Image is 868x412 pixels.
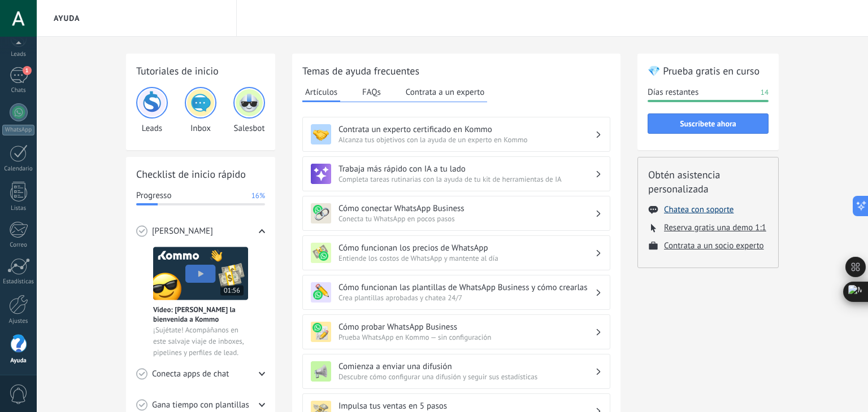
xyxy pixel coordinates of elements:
div: Ajustes [2,318,35,325]
span: 16% [251,190,265,201]
span: Crea plantillas aprobadas y chatea 24/7 [338,293,595,303]
span: 14 [761,87,769,98]
div: Correo [2,242,35,249]
span: ¡Sujétate! Acompáñanos en este salvaje viaje de inboxes, pipelines y perfiles de lead. [153,325,248,358]
h3: Comienza a enviar una difusión [338,361,595,372]
button: Suscríbete ahora [648,113,769,134]
h2: Tutoriales de inicio [136,64,265,78]
span: Entiende los costos de WhatsApp y mantente al día [338,253,595,263]
button: Chatea con soporte [664,204,734,215]
span: Completa tareas rutinarias con la ayuda de tu kit de herramientas de IA [338,174,595,184]
h3: Cómo funcionan las plantillas de WhatsApp Business y cómo crearlas [338,282,595,293]
span: 1 [23,66,32,75]
span: Días restantes [648,87,698,98]
span: Descubre cómo configurar una difusión y seguir sus estadísticas [338,372,595,382]
h2: Checklist de inicio rápido [136,167,265,181]
span: Vídeo: [PERSON_NAME] la bienvenida a Kommo [153,305,248,324]
h3: Cómo conectar WhatsApp Business [338,203,595,214]
div: Chats [2,87,35,94]
span: Prueba WhatsApp en Kommo — sin configuración [338,332,595,342]
button: Contrata a un socio experto [664,240,764,251]
span: [PERSON_NAME] [152,226,213,237]
h2: Obtén asistencia personalizada [648,168,768,196]
h3: Contrata un experto certificado en Kommo [338,124,595,135]
h2: Temas de ayuda frecuentes [302,64,610,78]
h3: Cómo probar WhatsApp Business [338,322,595,332]
button: Artículos [302,84,340,102]
h3: Impulsa tus ventas en 5 pasos [338,401,595,411]
span: Progresso [136,190,171,201]
div: Listas [2,205,35,212]
span: Conecta tu WhatsApp en pocos pasos [338,214,595,223]
img: Meet video [153,247,248,300]
div: Ayuda [2,357,35,365]
div: Inbox [185,87,216,134]
span: Gana tiempo con plantillas [152,400,249,411]
div: Estadísticas [2,278,35,286]
div: Leads [136,87,168,134]
button: FAQs [359,84,384,100]
span: Conecta apps de chat [152,369,229,380]
span: Alcanza tus objetivos con la ayuda de un experto en Kommo [338,135,595,144]
div: Calendario [2,165,35,173]
button: Contrata a un experto [403,84,487,100]
button: Reserva gratis una demo 1:1 [664,222,766,233]
h2: 💎 Prueba gratis en curso [648,64,769,78]
div: WhatsApp [2,125,34,135]
h3: Trabaja más rápido con IA a tu lado [338,164,595,174]
h3: Cómo funcionan los precios de WhatsApp [338,243,595,253]
div: Salesbot [233,87,265,134]
span: Suscríbete ahora [680,120,736,128]
div: Leads [2,51,35,58]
